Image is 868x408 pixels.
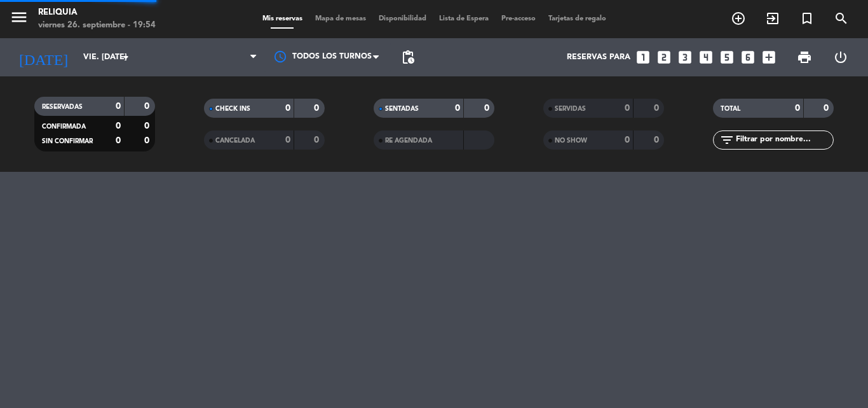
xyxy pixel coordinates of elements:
[795,104,800,113] strong: 0
[555,106,586,112] span: SERVIDAS
[10,8,29,27] i: menu
[309,15,372,22] span: Mapa de mesas
[822,38,858,76] div: LOG OUT
[656,49,672,66] i: looks_two
[285,136,290,144] strong: 0
[38,19,156,32] div: viernes 26. septiembre - 19:54
[215,106,250,112] span: CHECK INS
[10,43,77,71] i: [DATE]
[542,15,613,22] span: Tarjetas de regalo
[625,136,630,144] strong: 0
[824,104,831,113] strong: 0
[385,106,419,112] span: SENTADAS
[677,49,693,66] i: looks_3
[555,137,587,144] span: NO SHOW
[833,50,848,65] i: power_settings_new
[144,136,152,145] strong: 0
[372,15,433,22] span: Disponibilidad
[761,49,777,66] i: add_box
[735,133,833,147] input: Filtrar por nombre...
[654,136,661,144] strong: 0
[400,50,416,65] span: pending_actions
[484,104,492,113] strong: 0
[799,11,815,26] i: turned_in_not
[42,123,86,130] span: CONFIRMADA
[10,8,29,31] button: menu
[731,11,746,26] i: add_circle_outline
[719,49,735,66] i: looks_5
[314,104,322,113] strong: 0
[144,122,152,130] strong: 0
[834,11,849,26] i: search
[116,122,121,130] strong: 0
[42,138,93,144] span: SIN CONFIRMAR
[740,49,756,66] i: looks_6
[797,50,812,65] span: print
[215,137,255,144] span: CANCELADA
[654,104,661,113] strong: 0
[455,104,460,113] strong: 0
[144,102,152,111] strong: 0
[698,49,714,66] i: looks_4
[635,49,651,66] i: looks_one
[385,137,432,144] span: RE AGENDADA
[314,136,322,144] strong: 0
[765,11,780,26] i: exit_to_app
[433,15,495,22] span: Lista de Espera
[285,104,290,113] strong: 0
[625,104,630,113] strong: 0
[495,15,542,22] span: Pre-acceso
[256,15,309,22] span: Mis reservas
[42,104,83,110] span: RESERVADAS
[719,132,735,148] i: filter_list
[567,53,630,62] span: Reservas para
[721,106,740,112] span: TOTAL
[116,102,121,111] strong: 0
[118,50,133,65] i: arrow_drop_down
[116,136,121,145] strong: 0
[38,6,156,19] div: RELIQUIA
